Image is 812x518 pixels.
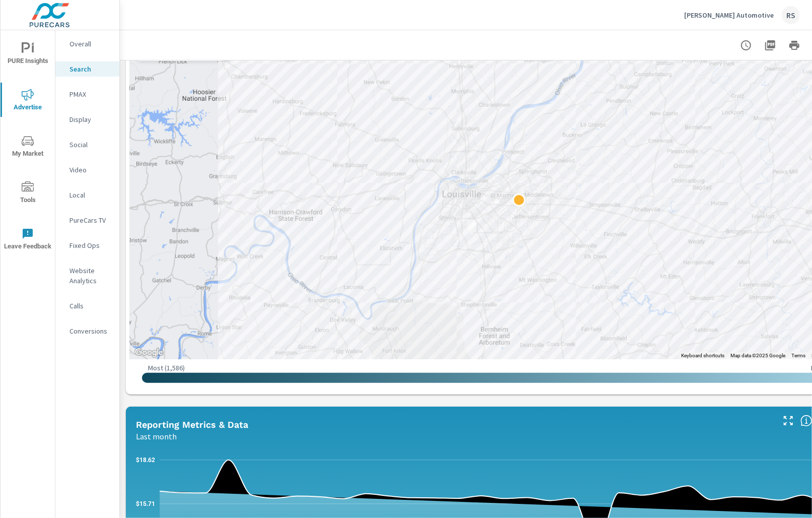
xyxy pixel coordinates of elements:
p: PMAX [69,89,111,99]
div: RS [782,6,800,24]
span: Map data ©2025 Google [730,353,785,358]
div: Display [55,112,119,127]
p: Search [69,64,111,74]
p: Video [69,165,111,175]
button: Make Fullscreen [780,413,796,429]
p: Social [69,140,111,150]
div: Fixed Ops [55,238,119,253]
div: PMAX [55,87,119,102]
div: nav menu [1,30,55,262]
div: Overall [55,36,119,51]
button: Keyboard shortcuts [681,352,724,359]
div: Local [55,187,119,203]
div: Conversions [55,323,119,339]
span: Tools [4,181,52,206]
p: Calls [69,301,111,311]
p: Overall [69,39,111,49]
div: Social [55,137,119,152]
p: Last month [136,430,177,442]
p: Website Analytics [69,266,111,286]
text: $18.62 [136,457,155,464]
div: Calls [55,298,119,313]
div: Search [55,61,119,77]
span: PURE Insights [4,42,52,67]
div: PureCars TV [55,213,119,228]
p: PureCars TV [69,215,111,225]
p: [PERSON_NAME] Automotive [684,11,774,20]
span: Leave Feedback [4,228,52,252]
a: Open this area in Google Maps (opens a new window) [132,346,166,359]
button: Print Report [784,35,804,55]
img: Google [132,346,166,359]
a: Terms (opens in new tab) [791,353,805,358]
p: Display [69,114,111,124]
span: Advertise [4,89,52,113]
text: $15.71 [136,500,155,507]
div: Website Analytics [55,263,119,288]
p: Local [69,190,111,200]
p: Most ( 1,586 ) [148,363,185,372]
h5: Reporting Metrics & Data [136,419,248,430]
button: "Export Report to PDF" [760,35,780,55]
span: My Market [4,135,52,160]
p: Fixed Ops [69,240,111,250]
div: Video [55,162,119,177]
p: Conversions [69,326,111,336]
